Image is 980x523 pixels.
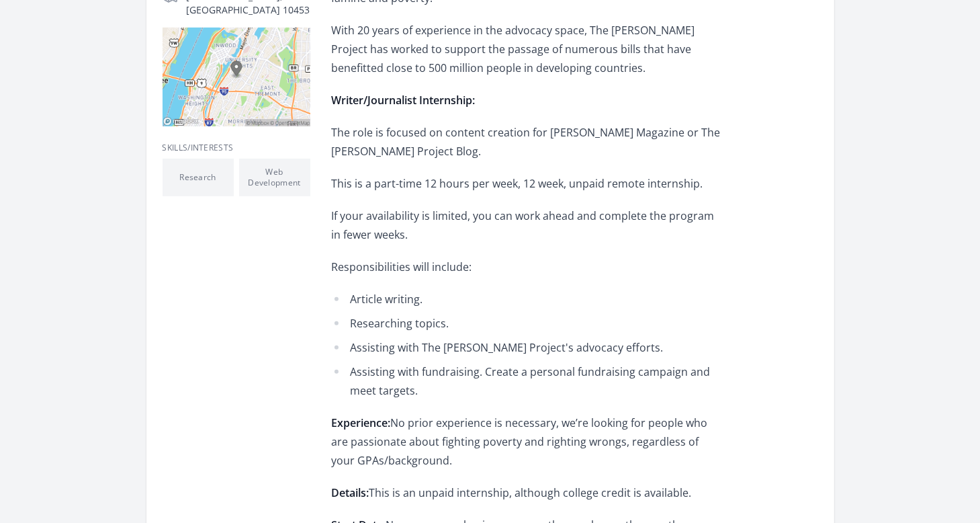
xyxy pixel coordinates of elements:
p: Responsibilities will include: [332,257,725,276]
p: With 20 years of experience in the advocacy space, The [PERSON_NAME] Project has worked to suppor... [332,21,725,77]
li: Article writing. [332,290,725,309]
strong: Details: [332,485,369,500]
li: Assisting with fundraising. Create a personal fundraising campaign and meet targets. [332,362,725,400]
strong: Experience: [332,415,391,430]
p: This is an unpaid internship, although college credit is available. [332,483,725,502]
p: If your availability is limited, you can work ahead and complete the program in fewer weeks. [332,206,725,244]
strong: Writer/Journalist Internship: [332,93,476,108]
li: Research [163,159,234,196]
img: Map [163,28,310,126]
p: No prior experience is necessary, we’re looking for people who are passionate about fighting pove... [332,413,725,470]
li: Assisting with The [PERSON_NAME] Project's advocacy efforts. [332,338,725,357]
li: Researching topics. [332,314,725,333]
p: This is a part-time 12 hours per week, 12 week, unpaid remote internship. [332,174,725,193]
h3: Skills/Interests [163,143,310,153]
p: The role is focused on content creation for [PERSON_NAME] Magazine or The [PERSON_NAME] Project B... [332,123,725,161]
li: Web Development [239,159,310,196]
